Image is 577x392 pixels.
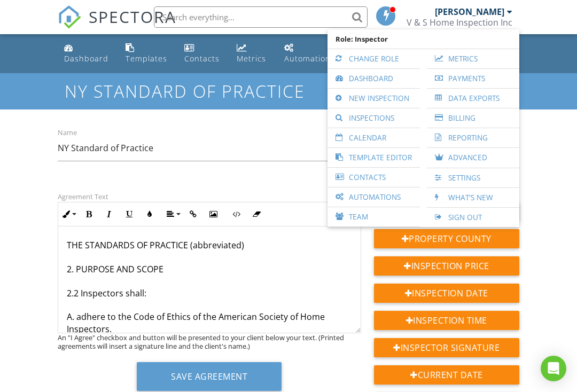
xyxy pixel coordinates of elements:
[237,53,266,64] div: Metrics
[162,204,183,224] button: Align
[374,284,519,303] div: Inspection Date
[435,6,504,17] div: [PERSON_NAME]
[89,5,176,28] span: SPECTORA
[333,89,415,108] a: New Inspection
[333,128,415,147] a: Calendar
[58,5,81,29] img: The Best Home Inspection Software - Spectora
[333,29,514,49] span: Role: Inspector
[333,108,415,128] a: Inspections
[407,17,512,28] div: V & S Home Inspection Inc
[333,207,415,226] a: Team
[126,53,167,64] div: Templates
[137,362,282,391] button: Save Agreement
[333,69,415,88] a: Dashboard
[58,333,361,350] div: An "I Agree" checkbox and button will be presented to your client below your text. (Printed agree...
[374,229,519,248] div: Property County
[432,49,514,68] a: Metrics
[374,365,519,385] div: Current Date
[58,204,79,224] button: Inline Style
[333,168,415,187] a: Contacts
[65,82,512,100] h1: NY Standard of Practice
[333,187,415,207] a: Automations
[432,108,514,128] a: Billing
[226,204,246,224] button: Code View
[60,38,113,69] a: Dashboard
[203,204,223,224] button: Insert Image (⌘P)
[180,38,224,69] a: Contacts
[184,53,220,64] div: Contacts
[58,128,77,138] label: Name
[432,148,514,168] a: Advanced
[333,148,415,167] a: Template Editor
[280,38,339,69] a: Automations (Basic)
[432,188,514,207] a: What's New
[432,128,514,147] a: Reporting
[432,208,514,227] a: Sign Out
[183,204,203,224] button: Insert Link (⌘K)
[79,204,99,224] button: Bold (⌘B)
[374,256,519,276] div: Inspection Price
[284,53,335,64] div: Automations
[99,204,119,224] button: Italic (⌘I)
[58,14,176,37] a: SPECTORA
[432,168,514,187] a: Settings
[541,356,566,381] div: Open Intercom Messenger
[121,38,171,69] a: Templates
[246,204,267,224] button: Clear Formatting
[333,49,415,68] a: Change Role
[374,338,519,357] div: Inspector Signature
[119,204,139,224] button: Underline (⌘U)
[374,311,519,330] div: Inspection Time
[432,89,514,108] a: Data Exports
[64,53,108,64] div: Dashboard
[232,38,271,69] a: Metrics
[432,69,514,88] a: Payments
[154,6,368,28] input: Search everything...
[58,192,108,201] label: Agreement Text
[139,204,160,224] button: Colors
